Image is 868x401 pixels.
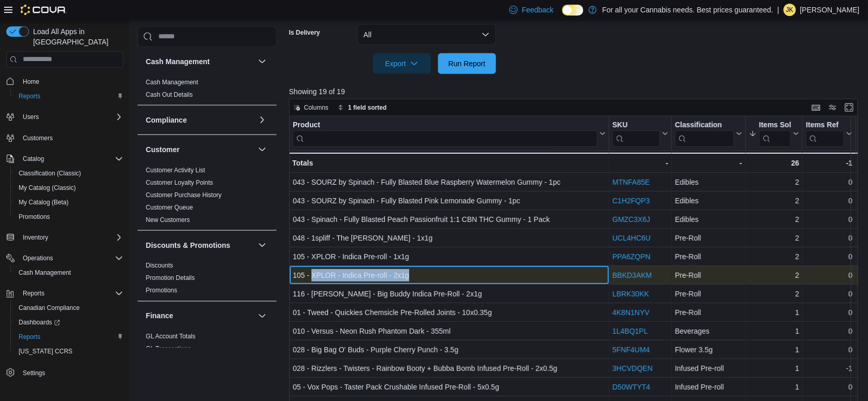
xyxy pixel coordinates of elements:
[777,4,780,16] p: |
[19,132,57,144] a: Customers
[10,344,127,359] button: [US_STATE] CCRS
[806,288,852,300] div: 0
[14,167,123,180] span: Classification (Classic)
[19,367,49,379] a: Settings
[675,213,742,226] div: Edibles
[146,240,230,250] h3: Discounts & Promotions
[749,362,799,375] div: 1
[146,56,254,66] button: Cash Management
[146,91,193,98] a: Cash Out Details
[293,325,606,337] div: 010 - Versus - Neon Rush Phantom Dark - 355ml
[289,86,864,97] p: Showing 19 of 19
[806,381,852,393] div: 0
[146,56,210,66] h3: Cash Management
[256,239,268,251] button: Discounts & Promotions
[806,250,852,263] div: 0
[19,366,123,379] span: Settings
[293,176,606,188] div: 043 - SOURZ by Spinach - Fully Blasted Blue Raspberry Watermelon Gummy - 1pc
[675,176,742,188] div: Edibles
[675,120,742,146] button: Classification
[146,274,195,282] span: Promotion Details
[138,330,277,359] div: Finance
[146,90,193,98] span: Cash Out Details
[675,232,742,244] div: Pre-Roll
[14,182,80,194] a: My Catalog (Classic)
[293,213,606,226] div: 043 - Spinach - Fully Blasted Peach Passionfruit 1:1 CBN THC Gummy - 1 Pack
[146,203,193,211] span: Customer Queue
[749,381,799,393] div: 1
[14,331,44,343] a: Reports
[19,111,123,123] span: Users
[23,78,39,86] span: Home
[19,198,69,206] span: My Catalog (Beta)
[19,231,123,244] span: Inventory
[612,253,651,261] a: PPA6ZQPN
[2,110,127,124] button: Users
[612,364,653,373] a: 3HCVDQEN
[675,325,742,337] div: Beverages
[675,288,742,300] div: Pre-Roll
[612,178,650,186] a: MTNFA85E
[2,74,127,89] button: Home
[14,196,73,209] a: My Catalog (Beta)
[256,55,268,67] button: Cash Management
[256,143,268,155] button: Customer
[138,259,277,301] div: Discounts & Promotions
[146,215,190,224] span: New Customers
[806,232,852,244] div: 0
[19,287,123,300] span: Reports
[806,269,852,281] div: 0
[2,365,127,380] button: Settings
[10,330,127,344] button: Reports
[14,196,123,209] span: My Catalog (Beta)
[562,5,584,16] input: Dark Mode
[293,195,606,207] div: 043 - SOURZ by Spinach - Fully Blasted Pink Lemonade Gummy - 1pc
[19,111,43,123] button: Users
[612,308,650,317] a: 4K8N1NYV
[14,211,123,223] span: Promotions
[784,4,796,16] div: Jennifer Kinzie
[146,333,196,340] a: GL Account Totals
[675,250,742,263] div: Pre-Roll
[810,101,822,114] button: Keyboard shortcuts
[256,113,268,126] button: Compliance
[612,290,649,298] a: LBRK30KK
[146,261,173,270] span: Discounts
[14,302,123,314] span: Canadian Compliance
[10,265,127,280] button: Cash Management
[304,103,328,112] span: Columns
[612,157,668,169] div: -
[612,383,650,391] a: D50WTYT4
[146,310,254,321] button: Finance
[806,325,852,337] div: 0
[10,89,127,103] button: Reports
[293,269,606,281] div: 105 - XPLOR - Indica Pre-roll - 2x1g
[612,120,668,146] button: SKU
[146,274,195,281] a: Promotion Details
[146,114,187,125] h3: Compliance
[348,103,387,112] span: 1 field sorted
[23,289,44,298] span: Reports
[146,345,191,352] a: GL Transactions
[749,269,799,281] div: 2
[256,309,268,322] button: Finance
[14,331,123,343] span: Reports
[19,213,50,221] span: Promotions
[612,346,650,354] a: 5FNF4UM4
[357,24,496,45] button: All
[675,381,742,393] div: Infused Pre-roll
[14,302,84,314] a: Canadian Compliance
[749,157,799,169] div: 26
[14,211,54,223] a: Promotions
[293,381,606,393] div: 05 - Vox Pops - Taster Pack Crushable Infused Pre-Roll - 5x0.5g
[146,179,213,186] a: Customer Loyalty Points
[612,197,650,205] a: C1H2FQP3
[23,155,44,163] span: Catalog
[675,120,734,146] div: Classification
[373,53,431,74] button: Export
[675,120,734,130] div: Classification
[806,195,852,207] div: 0
[612,120,660,130] div: SKU
[800,4,860,16] p: [PERSON_NAME]
[19,231,52,244] button: Inventory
